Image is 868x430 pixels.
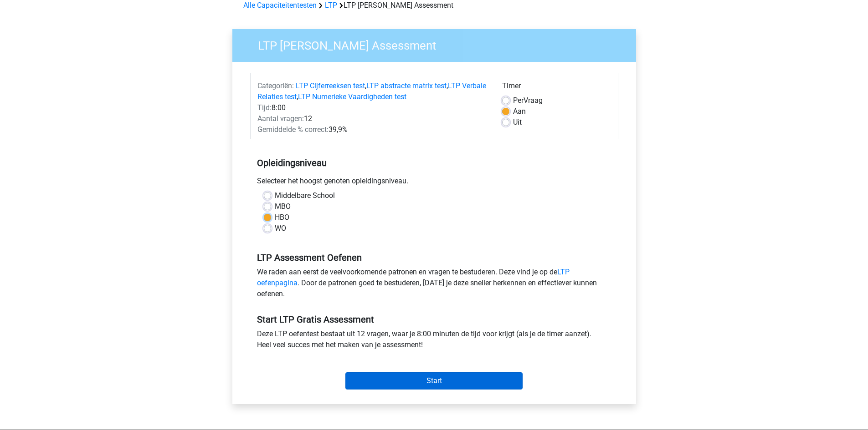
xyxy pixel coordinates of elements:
div: 12 [251,113,495,124]
span: Tijd: [257,103,272,112]
label: WO [275,223,286,234]
div: 8:00 [251,102,495,113]
span: Per [513,96,524,105]
label: Vraag [513,95,543,106]
a: LTP abstracte matrix test [366,81,447,90]
a: LTP Numerieke Vaardigheden test [298,92,406,101]
label: Middelbare School [275,190,335,201]
a: LTP [325,1,337,10]
input: Start [345,372,523,390]
h5: Opleidingsniveau [257,154,611,172]
a: Alle Capaciteitentesten [243,1,317,10]
span: Gemiddelde % correct: [257,125,329,134]
div: We raden aan eerst de veelvoorkomende patronen en vragen te bestuderen. Deze vind je op de . Door... [250,267,618,303]
h3: LTP [PERSON_NAME] Assessment [247,35,629,53]
span: Aantal vragen: [257,114,304,123]
div: Timer [502,81,611,95]
label: HBO [275,212,289,223]
div: 39,9% [251,124,495,135]
label: Uit [513,117,522,128]
div: Deze LTP oefentest bestaat uit 12 vragen, waar je 8:00 minuten de tijd voor krijgt (als je de tim... [250,329,618,354]
a: LTP Cijferreeksen test [296,81,365,90]
label: MBO [275,201,291,212]
h5: Start LTP Gratis Assessment [257,314,611,325]
span: Categoriën: [257,81,294,90]
h5: LTP Assessment Oefenen [257,252,611,263]
label: Aan [513,106,526,117]
div: Selecteer het hoogst genoten opleidingsniveau. [250,176,618,190]
div: , , , [251,81,495,102]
